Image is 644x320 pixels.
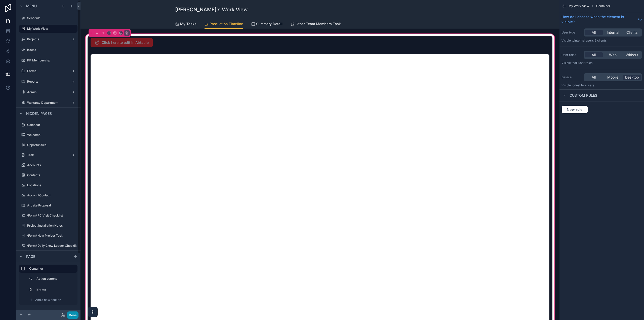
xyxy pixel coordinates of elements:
[19,88,77,96] a: Admin
[592,30,596,35] span: All
[26,4,37,9] span: Menu
[27,224,76,228] label: Project Installation Notes
[27,37,69,41] label: Projects
[27,27,74,31] label: My Work View
[574,83,594,87] span: desktop users
[19,232,77,240] a: (Form) New Project Task
[19,56,77,64] a: FIF Membership
[561,14,636,24] span: How do I choose when the element is visible?
[19,201,77,209] a: Arcsite Proposal
[27,16,76,20] label: Schedule
[626,52,638,57] span: Without
[27,173,76,177] label: Contacts
[27,244,78,248] label: (Form) Daily Crew Leader Checklist
[19,151,77,159] a: Task
[561,75,582,79] label: Device
[67,311,78,319] button: Done
[175,19,196,29] a: My Tasks
[19,67,77,75] a: Forms
[205,19,243,29] a: Production Timeline
[565,107,585,112] span: New rule
[27,48,76,52] label: Issues
[26,111,52,116] span: Hidden pages
[626,30,637,35] span: Clients
[561,61,642,65] p: Visible to
[27,163,76,167] label: Accounts
[27,101,69,105] label: Warranty Department
[19,161,77,169] a: Accounts
[19,191,77,199] a: AccountContact
[27,153,69,157] label: Task
[561,39,642,43] p: Visible to
[596,4,610,8] span: Container
[19,242,77,250] a: (Form) Daily Crew Leader Checklist
[251,19,283,29] a: Summary Detail
[19,222,77,230] a: Project Installation Notes
[26,254,35,259] span: Page
[291,19,341,29] a: Other Team Members Task
[27,193,76,197] label: AccountContact
[561,83,642,87] p: Visible to
[574,61,592,65] span: All user roles
[574,39,607,42] span: Internal users & clients
[19,181,77,189] a: Locations
[561,30,582,34] label: User type
[35,298,61,302] span: Add a new section
[27,133,76,137] label: Welcome
[569,4,589,8] span: My Work View
[19,35,77,43] a: Projects
[561,53,582,57] label: User roles
[19,14,77,22] a: Schedule
[607,30,619,35] span: Internal
[19,99,77,107] a: Warranty Department
[19,141,77,149] a: Opportunities
[561,14,642,24] a: How do I choose when the element is visible?
[27,183,76,187] label: Locations
[27,58,76,62] label: FIF Membership
[296,21,341,26] span: Other Team Members Task
[592,75,596,80] span: All
[592,52,596,57] span: All
[561,105,588,114] button: New rule
[27,203,76,207] label: Arcsite Proposal
[27,80,69,84] label: Reports
[27,143,76,147] label: Opportunities
[36,277,74,281] label: Action buttons
[19,211,77,220] a: (Form) PC Visit Checklist
[210,21,243,26] span: Production Timeline
[27,214,76,218] label: (Form) PC Visit Checklist
[27,90,69,94] label: Admin
[607,75,618,80] span: Mobile
[27,69,69,73] label: Forms
[609,52,617,57] span: With
[19,78,77,86] a: Reports
[570,93,597,98] span: Custom rules
[19,171,77,179] a: Contacts
[19,121,77,129] a: Calendar
[19,46,77,54] a: Issues
[625,75,639,80] span: Desktop
[19,131,77,139] a: Welcome
[19,25,77,33] a: My Work View
[16,262,80,310] div: scrollable content
[175,6,248,13] h1: [PERSON_NAME]'s Work View
[29,267,73,271] label: Container
[36,288,74,292] label: iframe
[27,123,76,127] label: Calendar
[256,21,283,26] span: Summary Detail
[180,21,196,26] span: My Tasks
[27,234,76,238] label: (Form) New Project Task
